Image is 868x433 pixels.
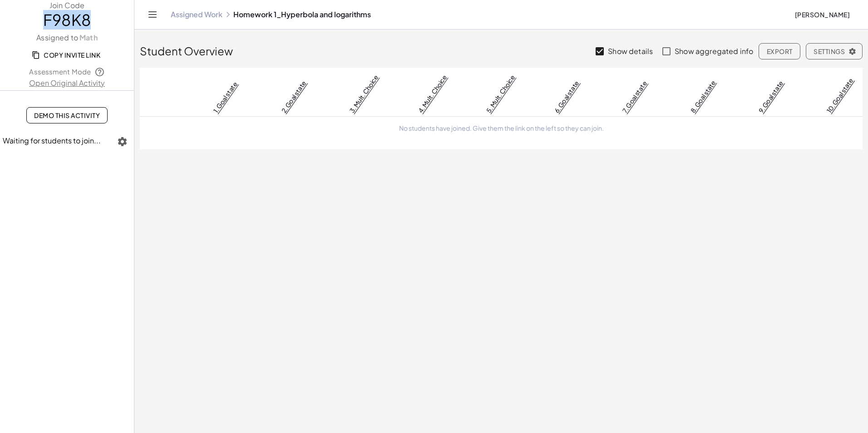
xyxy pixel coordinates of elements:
span: Demo This Activity [34,111,100,119]
a: 7. Goal state [621,79,649,114]
a: 5. Mult. Choice [484,73,516,114]
label: Show details [608,40,653,62]
button: Export [759,43,800,59]
span: Settings [814,47,855,55]
a: Demo This Activity [26,107,108,123]
a: 2. Goal state [280,79,308,114]
a: 9. Goal state [757,79,785,114]
button: Settings [806,43,863,59]
a: Assigned Work [171,10,222,19]
label: Show aggregated info [675,40,753,62]
span: Waiting for students to join... [3,136,101,145]
a: Math [78,33,98,43]
button: Copy Invite Link [26,47,108,63]
span: Copy Invite Link [34,51,100,59]
a: 8. Goal state [689,79,717,114]
a: 3. Mult. Choice [348,73,380,114]
span: Export [766,47,792,55]
div: Student Overview [140,30,863,62]
a: 10. Goal state [825,76,855,114]
td: No students have joined. Give them the link on the left so they can join. [140,117,863,140]
label: Assigned to [36,33,97,43]
a: 6. Goal state [552,79,581,114]
a: 1. Goal state [212,80,239,114]
a: 4. Mult. Choice [416,73,448,114]
span: [PERSON_NAME] [794,10,850,19]
button: [PERSON_NAME] [787,6,857,23]
button: Toggle navigation [145,7,160,22]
